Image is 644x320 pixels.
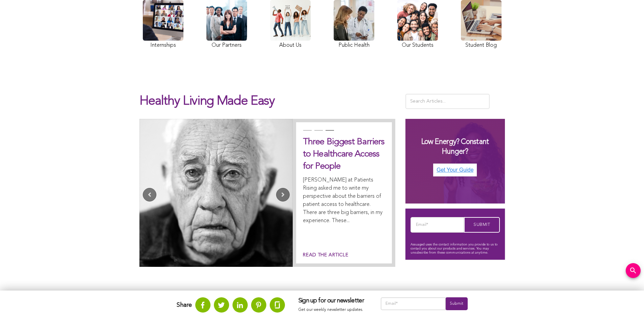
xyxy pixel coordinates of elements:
button: Next [276,188,290,201]
a: Read the article [303,252,348,259]
img: glassdoor.svg [275,302,280,309]
h3: Low Energy? Constant Hunger? [412,137,498,156]
input: Email* [381,298,446,311]
img: Get Your Guide [433,164,477,176]
button: 2 of 3 [314,130,321,137]
h2: Three Biggest Barriers to Healthcare Access for People [303,136,385,173]
button: 3 of 3 [326,130,332,137]
h3: Sign up for our newsletter [298,298,367,305]
p: Assuaged uses the contact information you provide to us to contact you about our products and ser... [410,242,500,255]
input: Submit [464,217,500,233]
strong: Share [177,302,192,308]
button: Previous [143,188,156,201]
iframe: Chat Widget [610,287,644,320]
input: Submit [446,298,467,311]
p: [PERSON_NAME] at Patients Rising asked me to write my perspective about the barriers of patient a... [303,176,385,225]
p: Get our weekly newsletter updates. [298,306,367,314]
input: Email* [410,217,464,233]
h1: Healthy Living Made Easy [139,94,395,115]
button: 1 of 3 [303,130,310,137]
